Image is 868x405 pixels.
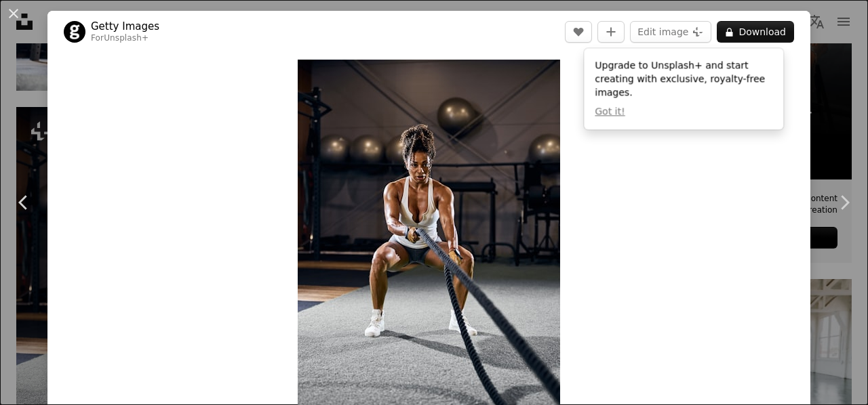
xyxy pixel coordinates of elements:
button: Download [717,21,794,43]
div: Upgrade to Unsplash+ and start creating with exclusive, royalty-free images. [584,48,783,129]
img: Go to Getty Images's profile [64,21,85,43]
button: Got it! [595,105,625,119]
div: For [91,33,159,44]
button: Edit image [630,21,711,43]
a: Next [821,137,868,268]
button: Like [565,21,592,43]
button: Add to Collection [597,21,625,43]
a: Unsplash+ [104,33,149,43]
a: Getty Images [91,20,159,33]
